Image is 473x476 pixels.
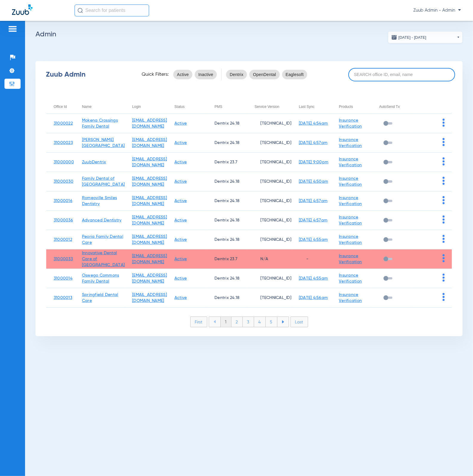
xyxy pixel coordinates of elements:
a: Active [174,257,187,261]
img: group-dot-blue.svg [443,138,445,146]
td: Dentrix 24.18 [207,191,247,211]
img: group-dot-blue.svg [443,119,445,127]
div: PMS [214,103,222,110]
a: Active [174,179,187,184]
span: OpenDental [253,72,276,77]
a: Active [174,276,187,280]
a: Insurance Verification [339,254,362,264]
td: [TECHNICAL_ID] [247,153,292,172]
span: Inactive [198,72,213,77]
li: 2 [231,317,243,327]
img: Zuub Logo [12,4,33,15]
a: 31000012 [54,238,72,242]
img: arrow-right-blue.svg [282,320,284,323]
a: Insurance Verification [339,273,362,283]
img: Search Icon [78,8,83,13]
span: Quick Filters: [142,72,169,77]
img: date.svg [391,34,397,40]
a: [EMAIL_ADDRESS][DOMAIN_NAME] [132,196,167,206]
td: Dentrix 23.7 [207,249,247,269]
img: group-dot-blue.svg [443,235,445,243]
a: [PERSON_NAME][GEOGRAPHIC_DATA] [82,138,125,148]
a: Romeoville Smiles Dentistry [82,196,117,206]
mat-chip-listbox: status-filters [173,69,217,80]
span: Eaglesoft [286,72,304,77]
a: [EMAIL_ADDRESS][DOMAIN_NAME] [132,235,167,245]
td: N/A [247,249,292,269]
a: Insurance Verification [339,196,362,206]
mat-chip-listbox: pms-filters [226,69,307,80]
div: Service Version [255,103,292,110]
a: Advanced Dentistry [82,218,122,222]
img: hamburger-icon [8,25,17,32]
li: 3 [243,317,254,327]
a: Peoria Family Dental Care [82,235,123,245]
div: Last Sync [299,103,315,110]
a: [EMAIL_ADDRESS][DOMAIN_NAME] [132,176,167,187]
a: [EMAIL_ADDRESS][DOMAIN_NAME] [132,157,167,167]
div: Products [339,103,353,110]
li: 4 [254,317,266,327]
img: group-dot-blue.svg [443,196,445,204]
li: 1 [220,317,231,327]
a: [DATE] 4:57am [299,199,327,203]
td: Dentrix 24.18 [207,211,247,230]
td: [TECHNICAL_ID] [247,114,292,133]
img: arrow-left-blue.svg [214,320,216,323]
div: Login [132,103,141,110]
div: Service Version [255,103,279,110]
div: Name [82,103,92,110]
a: 31000030 [54,179,73,184]
td: Dentrix 24.18 [207,114,247,133]
a: 31000013 [54,296,72,300]
a: [EMAIL_ADDRESS][DOMAIN_NAME] [132,254,167,264]
a: [DATE] 4:55am [299,238,328,242]
div: PMS [214,103,247,110]
span: Active [177,72,189,77]
a: 31000022 [54,121,73,125]
h2: Admin [35,31,463,37]
li: First [190,317,207,327]
td: [TECHNICAL_ID] [247,191,292,211]
a: ZuubDentrix [82,160,106,164]
li: Last [290,317,308,327]
img: group-dot-blue.svg [443,157,445,165]
a: Active [174,238,187,242]
a: Active [174,199,187,203]
td: [TECHNICAL_ID] [247,172,292,191]
a: [DATE] 4:57am [299,141,327,145]
td: [TECHNICAL_ID] [247,230,292,249]
a: 31000016 [54,199,72,203]
a: 31000033 [54,257,73,261]
a: Insurance Verification [339,215,362,225]
a: [DATE] 9:00pm [299,160,328,164]
td: Dentrix 24.18 [207,230,247,249]
a: Insurance Verification [339,118,362,128]
span: - [299,257,308,261]
div: Office Id [54,103,75,110]
a: 31000023 [54,141,73,145]
div: Last Sync [299,103,331,110]
a: Innovative Dental Care of [GEOGRAPHIC_DATA] [82,251,125,267]
a: Insurance Verification [339,157,362,167]
td: [TECHNICAL_ID] [247,133,292,153]
div: Office Id [54,103,67,110]
a: Insurance Verification [339,293,362,303]
a: [DATE] 4:57am [299,218,327,222]
a: Family Dental of [GEOGRAPHIC_DATA] [82,176,125,187]
a: Springfield Dental Care [82,293,118,303]
td: [TECHNICAL_ID] [247,288,292,308]
span: Dentrix [230,72,243,77]
td: [TECHNICAL_ID] [247,269,292,288]
div: Zuub Admin [46,72,131,77]
a: [EMAIL_ADDRESS][DOMAIN_NAME] [132,215,167,225]
a: Active [174,296,187,300]
a: [DATE] 4:56am [299,296,328,300]
a: [DATE] 4:50am [299,179,328,184]
a: Insurance Verification [339,235,362,245]
a: 31000036 [54,218,73,222]
div: Name [82,103,125,110]
div: AutoSend Tx [379,103,400,110]
img: group-dot-blue.svg [443,215,445,224]
a: [EMAIL_ADDRESS][DOMAIN_NAME] [132,293,167,303]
